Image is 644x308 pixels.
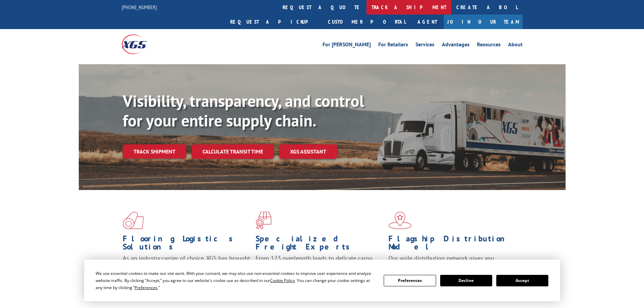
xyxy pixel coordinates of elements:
span: Cookie Policy [270,278,295,283]
h1: Specialized Freight Experts [256,235,383,254]
a: Advantages [442,42,470,49]
a: Track shipment [123,144,186,159]
img: xgs-icon-total-supply-chain-intelligence-red [123,212,144,229]
h1: Flooring Logistics Solutions [123,235,251,254]
a: XGS ASSISTANT [279,144,337,159]
a: Agent [411,15,444,29]
button: Preferences [384,275,436,286]
button: Decline [440,275,492,286]
a: Join Our Team [444,15,523,29]
div: Cookie Consent Prompt [84,260,560,301]
h1: Flagship Distribution Model [388,235,516,254]
button: Accept [496,275,548,286]
div: We use essential cookies to make our site work. With your consent, we may also use non-essential ... [96,270,376,291]
a: Services [415,42,434,49]
a: Request a pickup [225,15,323,29]
a: Calculate transit time [192,144,274,159]
b: Visibility, transparency, and control for your entire supply chain. [123,90,364,131]
a: For [PERSON_NAME] [323,42,371,49]
a: [PHONE_NUMBER] [122,4,157,10]
a: About [508,42,523,49]
span: Our agile distribution network gives you nationwide inventory management on demand. [388,254,513,270]
img: xgs-icon-focused-on-flooring-red [256,212,271,229]
a: Customer Portal [323,15,411,29]
span: Preferences [135,285,158,290]
span: As an industry carrier of choice, XGS has brought innovation and dedication to flooring logistics... [123,254,250,278]
img: xgs-icon-flagship-distribution-model-red [388,212,412,229]
a: For Retailers [378,42,408,49]
a: Resources [477,42,501,49]
p: From 123 overlength loads to delicate cargo, our experienced staff knows the best way to move you... [256,254,383,284]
